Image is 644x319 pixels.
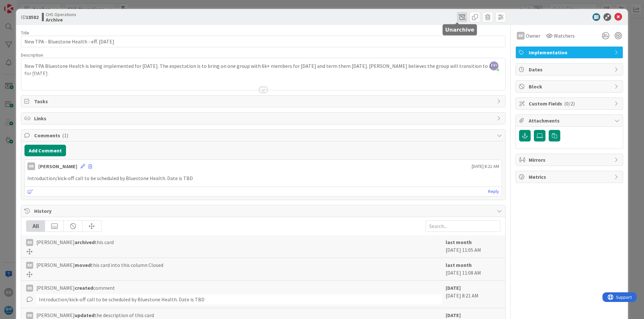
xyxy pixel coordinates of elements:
b: [DATE] [446,285,461,291]
p: New TPA Bluestone Health is being implemented for [DATE]. The expectation is to bring on one grou... [24,62,502,77]
span: Owner [526,32,540,40]
div: RR [26,285,33,292]
span: RR [489,61,498,70]
label: Title [21,30,29,36]
button: Add Comment [24,145,66,156]
span: ( 1 ) [62,132,68,139]
a: Reply [488,187,499,196]
span: [DATE] 8:21 AM [472,163,499,170]
span: ID [21,13,39,21]
div: RR [26,262,33,269]
b: updated [75,312,94,318]
b: Archive [46,17,76,22]
input: type card name here... [21,36,506,47]
div: [DATE] 11:08 AM [446,261,500,277]
span: Implementation [529,49,611,56]
div: [PERSON_NAME] [38,162,77,170]
span: [PERSON_NAME] this card [36,238,114,246]
b: created [75,285,93,291]
span: [PERSON_NAME] this card into this column Closed [36,261,163,269]
div: [DATE] 11:05 AM [446,238,500,254]
b: 18582 [26,14,39,20]
span: Links [34,114,494,122]
b: archived [75,239,95,245]
b: [DATE] [446,312,461,318]
span: ( 0/2 ) [564,100,575,107]
span: Custom Fields [529,100,611,107]
span: Attachments [529,117,611,124]
span: Watchers [554,32,575,40]
span: Description [21,52,43,58]
input: Search... [426,220,500,232]
div: Introduction/kick-off call to be scheduled by Bluestone Health. Date is TBD [36,294,442,305]
p: Introduction/kick-off call to be scheduled by Bluestone Health. Date is TBD [27,175,499,182]
div: RR [27,162,35,170]
span: CHS Operations [46,12,76,17]
b: last month [446,239,472,245]
span: Dates [529,66,611,73]
div: RR [26,312,33,319]
span: Support [14,1,29,9]
b: last month [446,262,472,268]
span: [PERSON_NAME] the description of this card [36,311,154,319]
div: All [26,221,45,232]
div: RR [517,32,525,40]
b: moved [75,262,91,268]
div: [DATE] 8:21 AM [446,284,500,305]
span: [PERSON_NAME] comment [36,284,115,292]
span: Tasks [34,97,494,105]
div: RR [26,239,33,246]
h5: Unarchive [445,27,474,33]
span: History [34,207,494,215]
span: Comments [34,132,494,139]
span: Metrics [529,173,611,181]
span: Mirrors [529,156,611,164]
span: Block [529,83,611,90]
